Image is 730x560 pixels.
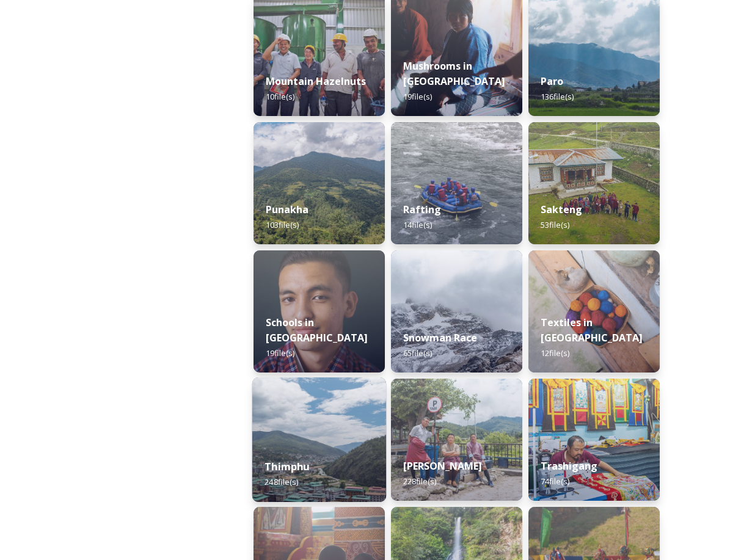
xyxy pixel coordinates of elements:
[541,347,569,358] span: 12 file(s)
[528,250,660,373] img: _SCH9806.jpg
[403,459,482,473] strong: [PERSON_NAME]
[252,377,386,502] img: Thimphu%2520190723%2520by%2520Amp%2520Sripimanwat-43.jpg
[266,91,294,102] span: 10 file(s)
[403,203,441,216] strong: Rafting
[266,219,299,230] span: 103 file(s)
[266,203,308,216] strong: Punakha
[541,75,563,88] strong: Paro
[541,316,643,344] strong: Textiles in [GEOGRAPHIC_DATA]
[266,316,368,344] strong: Schools in [GEOGRAPHIC_DATA]
[403,347,432,358] span: 65 file(s)
[403,476,436,487] span: 228 file(s)
[391,250,522,373] img: Snowman%2520Race41.jpg
[265,460,309,473] strong: Thimphu
[403,219,432,230] span: 14 file(s)
[541,459,597,473] strong: Trashigang
[403,91,432,102] span: 19 file(s)
[541,476,569,487] span: 74 file(s)
[265,476,298,487] span: 248 file(s)
[391,379,522,501] img: Trashi%2520Yangtse%2520090723%2520by%2520Amp%2520Sripimanwat-187.jpg
[266,75,366,88] strong: Mountain Hazelnuts
[254,250,385,373] img: _SCH2151_FINAL_RGB.jpg
[266,347,294,358] span: 19 file(s)
[541,203,582,216] strong: Sakteng
[254,122,385,244] img: 2022-10-01%252012.59.42.jpg
[528,379,660,501] img: Trashigang%2520and%2520Rangjung%2520060723%2520by%2520Amp%2520Sripimanwat-66.jpg
[403,331,477,344] strong: Snowman Race
[541,91,574,102] span: 136 file(s)
[528,122,660,244] img: Sakteng%2520070723%2520by%2520Nantawat-5.jpg
[391,122,522,244] img: f73f969a-3aba-4d6d-a863-38e7472ec6b1.JPG
[403,59,505,88] strong: Mushrooms in [GEOGRAPHIC_DATA]
[541,219,569,230] span: 53 file(s)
